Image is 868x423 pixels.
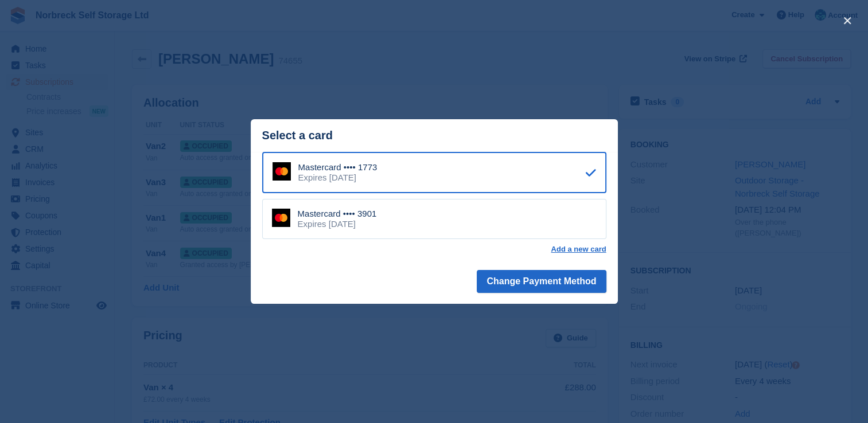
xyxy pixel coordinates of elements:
[298,219,377,229] div: Expires [DATE]
[272,209,290,227] img: Mastercard Logo
[298,162,377,173] div: Mastercard •••• 1773
[298,173,377,183] div: Expires [DATE]
[477,270,606,293] button: Change Payment Method
[298,209,377,219] div: Mastercard •••• 3901
[838,11,857,30] button: close
[551,245,606,254] a: Add a new card
[262,129,606,142] div: Select a card
[273,162,291,181] img: Mastercard Logo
